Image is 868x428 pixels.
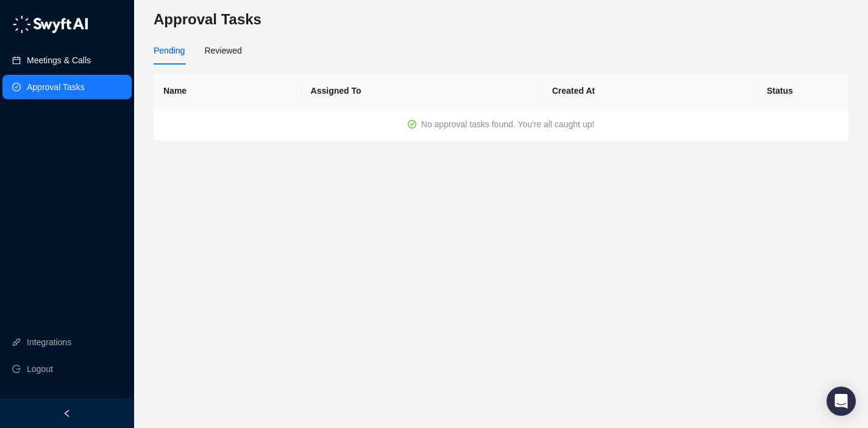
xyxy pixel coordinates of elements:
[301,74,542,108] th: Assigned To
[27,330,71,354] a: Integrations
[542,74,757,108] th: Created At
[204,44,241,57] div: Reviewed
[27,357,53,381] span: Logout
[827,387,856,416] div: Open Intercom Messenger
[27,75,85,99] a: Approval Tasks
[27,48,91,72] a: Meetings & Calls
[63,409,71,418] span: left
[757,74,848,108] th: Status
[154,74,301,108] th: Name
[154,10,848,29] h3: Approval Tasks
[421,119,594,129] span: No approval tasks found. You're all caught up!
[12,365,21,373] span: logout
[12,15,88,33] img: logo-05li4sbe.png
[154,44,185,57] div: Pending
